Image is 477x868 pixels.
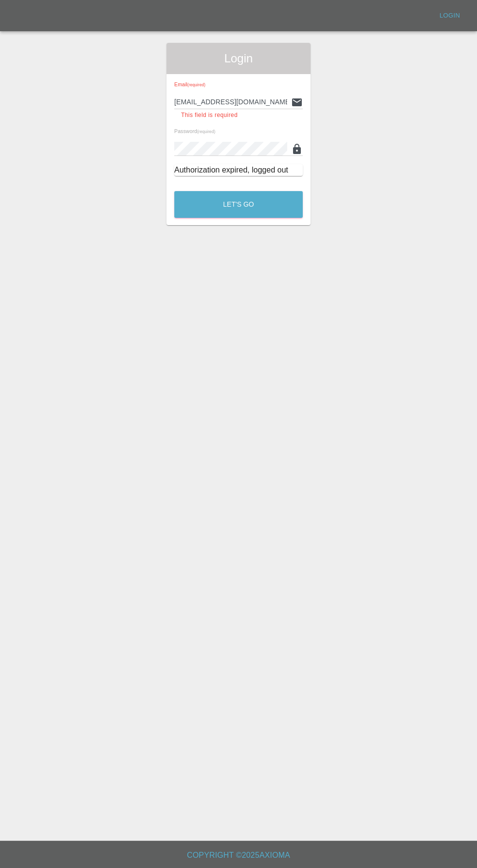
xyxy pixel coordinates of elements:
[174,128,215,134] span: Password
[434,8,465,23] a: Login
[174,164,303,176] div: Authorization expired, logged out
[174,51,303,66] span: Login
[174,191,303,218] button: Let's Go
[174,81,205,87] span: Email
[181,111,296,120] p: This field is required
[8,849,469,862] h6: Copyright © 2025 Axioma
[187,83,205,87] small: (required)
[197,130,215,134] small: (required)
